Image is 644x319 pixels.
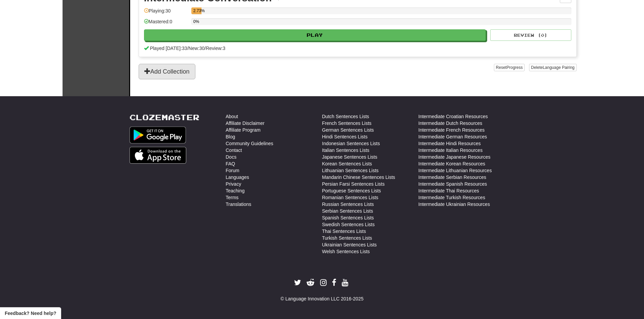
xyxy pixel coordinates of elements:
a: Intermediate Croatian Resources [419,113,488,120]
a: Lithuanian Sentences Lists [322,167,379,174]
a: Intermediate Turkish Resources [419,194,485,201]
a: Russian Sentences Lists [322,201,374,208]
a: Intermediate Spanish Resources [419,181,487,187]
a: Intermediate Italian Resources [419,147,483,154]
button: Review (0) [490,29,571,41]
span: Open feedback widget [5,310,56,317]
a: Portuguese Sentences Lists [322,187,381,194]
a: Italian Sentences Lists [322,147,369,154]
a: Spanish Sentences Lists [322,214,374,221]
button: Add Collection [139,64,195,79]
a: German Sentences Lists [322,127,374,133]
a: Swedish Sentences Lists [322,221,375,228]
a: Languages [226,174,249,181]
a: Privacy [226,181,241,187]
a: Community Guidelines [226,140,273,147]
a: Affiliate Program [226,127,261,133]
div: 2.73% [193,7,201,14]
a: Affiliate Disclaimer [226,120,265,127]
a: FAQ [226,160,235,167]
a: French Sentences Lists [322,120,372,127]
span: Progress [506,65,523,70]
a: Contact [226,147,242,154]
img: Get it on App Store [129,147,187,164]
a: Turkish Sentences Lists [322,235,372,241]
span: / [187,46,189,51]
a: About [226,113,238,120]
a: Mandarin Chinese Sentences Lists [322,174,395,181]
span: Played [DATE]: 33 [150,46,187,51]
a: Intermediate Serbian Resources [419,174,486,181]
a: Serbian Sentences Lists [322,208,373,214]
a: Persian Farsi Sentences Lists [322,181,385,187]
a: Indonesian Sentences Lists [322,140,380,147]
a: Intermediate German Resources [419,133,487,140]
a: Dutch Sentences Lists [322,113,369,120]
div: Mastered: 0 [144,18,188,29]
a: Japanese Sentences Lists [322,154,377,160]
a: Intermediate Korean Resources [419,160,485,167]
a: Thai Sentences Lists [322,228,366,235]
a: Romanian Sentences Lists [322,194,379,201]
a: Intermediate Dutch Resources [419,120,482,127]
div: Playing: 30 [144,7,188,19]
button: ResetProgress [494,64,525,71]
span: New: 30 [189,46,205,51]
a: Korean Sentences Lists [322,160,372,167]
a: Intermediate French Resources [419,127,485,133]
div: © Language Innovation LLC 2016-2025 [129,295,515,302]
span: Review: 3 [206,46,225,51]
a: Clozemaster [129,113,199,122]
a: Translations [226,201,252,208]
span: Language Pairing [543,65,574,70]
a: Ukrainian Sentences Lists [322,241,377,248]
a: Forum [226,167,239,174]
a: Intermediate Thai Resources [419,187,479,194]
a: Welsh Sentences Lists [322,248,370,255]
a: Intermediate Hindi Resources [419,140,481,147]
a: Terms [226,194,239,201]
a: Hindi Sentences Lists [322,133,368,140]
span: / [205,46,206,51]
a: Blog [226,133,235,140]
a: Intermediate Lithuanian Resources [419,167,492,174]
button: Play [144,29,486,41]
a: Intermediate Ukrainian Resources [419,201,490,208]
img: Get it on Google Play [129,127,186,143]
button: DeleteLanguage Pairing [529,64,577,71]
a: Intermediate Japanese Resources [419,154,491,160]
a: Teaching [226,187,245,194]
a: Docs [226,154,237,160]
